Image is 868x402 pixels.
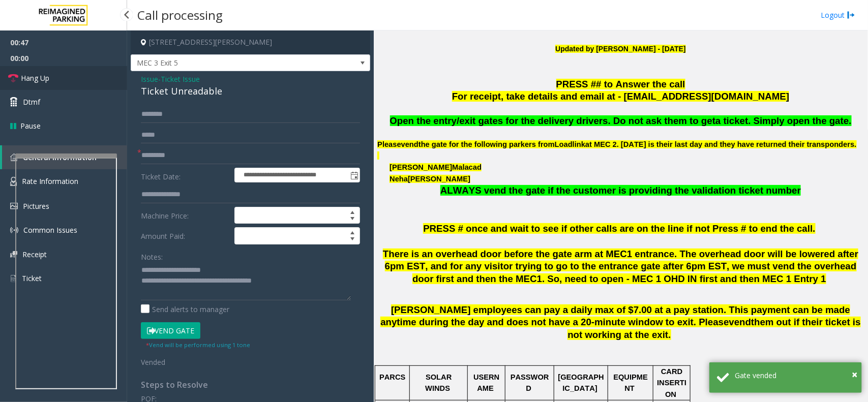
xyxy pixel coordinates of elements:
span: vend [401,140,418,149]
span: [PERSON_NAME] employees can pay a daily max of $7.00 at a pay station. This payment can be made a... [380,304,850,328]
span: PRESS ## to Answer the call [556,79,685,89]
span: Malacad [452,163,482,172]
span: There is an overhead door before the gate arm at MEC1 entrance. The overhead door will be lowered... [383,249,858,285]
button: Vend Gate [141,322,200,339]
img: 'icon' [10,251,17,258]
img: 'icon' [10,177,17,186]
span: Hang Up [21,73,49,83]
span: Open the entry/exit gates for the delivery drivers. Do not ask them to get [390,115,716,126]
h4: [STREET_ADDRESS][PERSON_NAME] [131,30,370,54]
span: Please [377,140,401,148]
span: Neha [390,175,408,183]
a: Logout [821,10,855,20]
span: Increase value [345,228,360,236]
label: Send alerts to manager [141,304,229,315]
img: 'icon' [10,226,18,234]
span: PRESS # once and wait to see if other calls are on the line if not Press # to end the call. [423,223,815,234]
span: Increase value [345,207,360,215]
label: Amount Paid: [138,227,232,244]
h3: Call processing [132,3,228,27]
span: Loadlink [555,140,585,149]
small: Vend will be performed using 1 tone [146,341,250,349]
span: ALWAYS vend the gate if the customer is providing the validation ticket number [440,185,801,196]
span: Vended [141,357,165,367]
button: Close [852,367,857,382]
label: Machine Price: [138,207,232,224]
span: a ticket. Simply open the gate. [715,115,851,126]
span: Decrease value [345,236,360,244]
a: General Information [2,145,127,169]
span: [PERSON_NAME] [408,175,470,183]
span: USERNAME [473,373,499,392]
span: CARD INSERTION [657,367,686,398]
label: Notes: [141,248,163,262]
span: vend [729,317,752,328]
span: [PERSON_NAME] [390,163,452,171]
span: the gate for the following parkers from [418,140,555,148]
span: Decrease value [345,215,360,224]
span: - [158,74,200,84]
img: logout [847,10,855,20]
img: 'icon' [10,153,18,161]
span: For receipt, take details and email at - [EMAIL_ADDRESS][DOMAIN_NAME] [452,91,789,102]
span: General Information [23,152,97,162]
span: at MEC 2. [DATE] is their last day and they have returned their transponders. [585,140,856,148]
span: . [668,329,671,340]
span: [GEOGRAPHIC_DATA] [558,373,604,392]
span: EQUIPMENT [614,373,648,392]
div: Gate vended [735,370,854,381]
b: Updated by [PERSON_NAME] - [DATE] [555,45,685,53]
span: Dtmf [23,97,40,107]
div: Ticket Unreadable [141,84,360,98]
h4: Steps to Resolve [141,380,360,390]
span: PASSWORD [511,373,549,392]
span: SOLAR WINDS [425,373,454,392]
span: Ticket Issue [161,74,200,84]
label: Ticket Date: [138,168,232,183]
span: MEC 3 Exit 5 [131,55,322,71]
img: 'icon' [10,203,18,209]
span: Toggle popup [348,168,360,182]
span: Issue [141,74,158,84]
span: × [852,367,857,381]
span: PARCS [379,373,405,381]
img: 'icon' [10,274,17,283]
span: Pause [20,120,41,131]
